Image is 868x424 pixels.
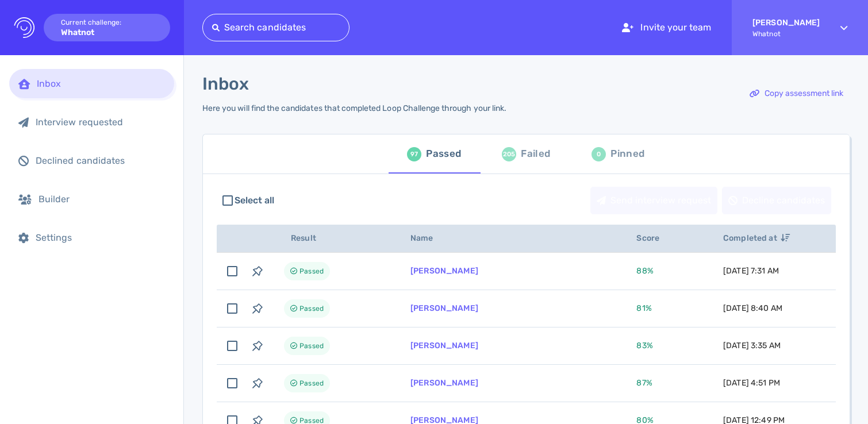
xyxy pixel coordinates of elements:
[752,18,820,28] strong: [PERSON_NAME]
[410,303,478,313] a: [PERSON_NAME]
[36,117,165,128] div: Interview requested
[37,78,165,89] div: Inbox
[636,341,652,350] span: 83 %
[723,187,831,214] div: Decline candidates
[410,233,446,243] span: Name
[592,147,606,161] div: 0
[591,187,717,214] div: Send interview request
[410,378,478,388] a: [PERSON_NAME]
[299,376,324,390] span: Passed
[521,145,550,163] div: Failed
[299,339,324,353] span: Passed
[36,232,165,243] div: Settings
[270,225,397,253] th: Result
[744,80,849,107] div: Copy assessment link
[235,194,275,207] span: Select all
[723,233,790,243] span: Completed at
[410,266,478,276] a: [PERSON_NAME]
[590,187,717,214] button: Send interview request
[636,378,652,388] span: 87 %
[723,378,780,388] span: [DATE] 4:51 PM
[39,194,165,205] div: Builder
[610,145,644,163] div: Pinned
[636,303,651,313] span: 81 %
[299,302,324,315] span: Passed
[636,233,672,243] span: Score
[202,74,249,94] h1: Inbox
[202,103,506,113] div: Here you will find the candidates that completed Loop Challenge through your link.
[752,30,820,38] span: Whatnot
[426,145,461,163] div: Passed
[410,341,478,350] a: [PERSON_NAME]
[36,155,165,166] div: Declined candidates
[636,266,653,276] span: 88 %
[299,264,324,278] span: Passed
[407,147,421,161] div: 97
[723,266,779,276] span: [DATE] 7:31 AM
[723,341,781,350] span: [DATE] 3:35 AM
[723,303,782,313] span: [DATE] 8:40 AM
[722,187,831,214] button: Decline candidates
[743,80,850,107] button: Copy assessment link
[502,147,516,161] div: 205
